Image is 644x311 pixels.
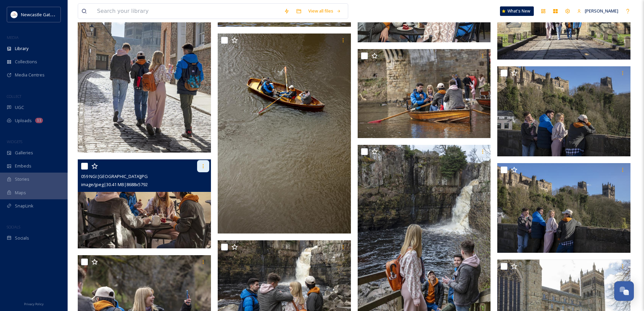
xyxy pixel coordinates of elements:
[11,11,18,18] img: DqD9wEUd_400x400.jpg
[497,66,632,156] img: 067 NGI Gateway Durham.JPG
[500,6,534,16] a: What's New
[21,11,83,18] span: Newcastle Gateshead Initiative
[15,235,29,241] span: Socials
[15,117,32,124] span: Uploads
[78,159,211,248] img: 059 NGI Gateway Durham.JPG
[15,45,28,52] span: Library
[7,94,21,99] span: COLLECT
[15,163,31,169] span: Embeds
[81,173,148,179] span: 059 NGI [GEOGRAPHIC_DATA]JPG
[15,176,29,182] span: Stories
[94,4,281,19] input: Search your library
[358,49,491,138] img: Boating River Wear (11).JPG
[15,150,33,156] span: Galleries
[305,4,344,18] a: View all files
[24,299,44,308] a: Privacy Policy
[7,35,19,40] span: MEDIA
[574,4,622,18] a: [PERSON_NAME]
[585,8,618,14] span: [PERSON_NAME]
[15,59,37,65] span: Collections
[15,203,33,209] span: SnapLink
[15,190,26,196] span: Maps
[497,163,632,253] img: 068 NGI Gateway Durham.JPG
[218,34,351,234] img: Boating River Wear (5).JPG
[7,224,20,229] span: SOCIALS
[81,181,148,187] span: image/jpeg | 30.41 MB | 8688 x 5792
[24,302,44,306] span: Privacy Policy
[35,118,43,123] div: 11
[7,139,22,144] span: WIDGETS
[614,281,634,301] button: Open Chat
[15,72,45,78] span: Media Centres
[15,104,24,111] span: UGC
